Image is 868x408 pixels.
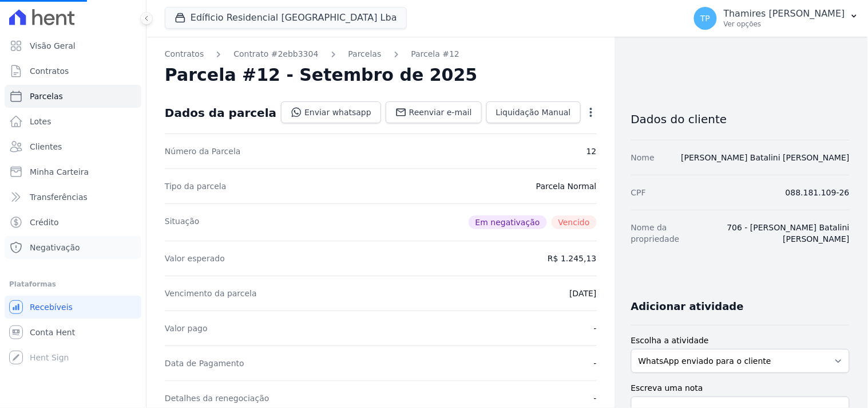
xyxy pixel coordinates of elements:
dd: [DATE] [569,288,596,299]
a: Liquidação Manual [486,101,581,123]
span: Negativação [30,242,80,253]
dd: - [594,323,597,334]
label: Escreva uma nota [631,382,850,394]
dt: Vencimento da parcela [165,288,257,299]
a: Contratos [165,48,204,60]
span: Lotes [30,116,51,127]
a: Enviar whatsapp [281,101,381,123]
dt: Tipo da parcela [165,181,227,192]
span: Parcelas [30,91,63,102]
dt: Valor esperado [165,253,225,264]
span: Recebíveis [30,301,73,313]
dd: R$ 1.245,13 [548,253,596,264]
nav: Breadcrumb [165,48,597,60]
span: Visão Geral [30,40,76,52]
a: Transferências [5,186,141,209]
span: Em negativação [469,215,547,229]
button: TP Thamires [PERSON_NAME] Ver opções [685,2,868,34]
span: Minha Carteira [30,166,89,178]
a: Visão Geral [5,34,141,57]
a: Clientes [5,135,141,158]
button: Edíficio Residencial [GEOGRAPHIC_DATA] Lba [165,7,407,29]
span: Conta Hent [30,327,75,338]
span: Reenviar e-mail [409,107,472,118]
p: Ver opções [724,19,845,29]
span: TP [700,14,710,22]
span: Clientes [30,141,62,152]
a: [PERSON_NAME] Batalini [PERSON_NAME] [681,153,850,162]
a: Minha Carteira [5,160,141,183]
a: Conta Hent [5,321,141,344]
span: Vencido [552,215,597,229]
dt: Situação [165,215,200,229]
a: Recebíveis [5,296,141,319]
dd: 706 - [PERSON_NAME] Batalini [PERSON_NAME] [706,222,850,245]
dd: - [594,358,597,369]
h3: Dados do cliente [631,112,850,126]
a: Parcelas [348,48,382,60]
span: Contratos [30,65,69,77]
dt: Nome da propriedade [631,222,697,245]
a: Crédito [5,211,141,234]
dt: Valor pago [165,323,208,334]
label: Escolha a atividade [631,335,850,347]
dd: 088.181.109-26 [786,187,850,198]
div: Plataformas [9,277,137,291]
dd: Parcela Normal [536,181,597,192]
a: Negativação [5,236,141,259]
span: Crédito [30,217,59,228]
h2: Parcela #12 - Setembro de 2025 [165,65,478,85]
a: Contrato #2ebb3304 [233,48,318,60]
dt: Nome [631,152,655,163]
a: Parcelas [5,85,141,108]
dt: CPF [631,187,646,198]
span: Transferências [30,191,88,203]
dt: Número da Parcela [165,146,241,157]
a: Contratos [5,60,141,83]
dd: 12 [586,146,597,157]
div: Dados da parcela [165,106,276,120]
dd: - [594,393,597,404]
a: Reenviar e-mail [386,101,482,123]
dt: Data de Pagamento [165,358,244,369]
p: Thamires [PERSON_NAME] [724,8,845,19]
a: Parcela #12 [411,48,460,60]
a: Lotes [5,110,141,133]
dt: Detalhes da renegociação [165,393,269,404]
h3: Adicionar atividade [631,300,744,313]
span: Liquidação Manual [496,107,571,118]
